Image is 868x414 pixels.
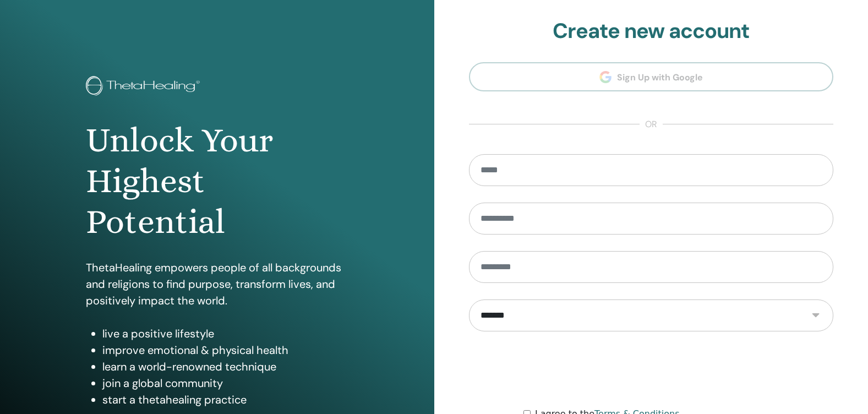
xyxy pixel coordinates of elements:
[86,120,348,243] h1: Unlock Your Highest Potential
[102,358,348,375] li: learn a world-renowned technique
[86,259,348,309] p: ThetaHealing empowers people of all backgrounds and religions to find purpose, transform lives, a...
[102,342,348,358] li: improve emotional & physical health
[102,391,348,408] li: start a thetahealing practice
[102,375,348,391] li: join a global community
[567,348,735,391] iframe: reCAPTCHA
[102,325,348,342] li: live a positive lifestyle
[640,118,663,131] span: or
[469,19,834,44] h2: Create new account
